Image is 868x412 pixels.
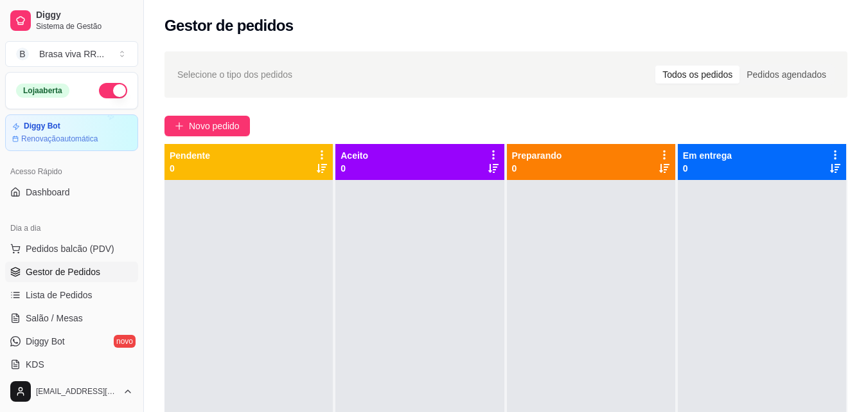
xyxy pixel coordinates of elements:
[26,242,114,255] span: Pedidos balcão (PDV)
[26,358,44,371] span: KDS
[5,262,138,282] a: Gestor de Pedidos
[16,48,29,60] span: B
[5,238,138,259] button: Pedidos balcão (PDV)
[5,331,138,352] a: Diggy Botnovo
[26,265,100,278] span: Gestor de Pedidos
[5,285,138,305] a: Lista de Pedidos
[24,121,60,131] article: Diggy Bot
[36,10,133,21] span: Diggy
[26,312,83,325] span: Salão / Mesas
[5,376,138,407] button: [EMAIL_ADDRESS][DOMAIN_NAME]
[21,134,98,144] article: Renovação automática
[683,149,732,162] p: Em entrega
[5,218,138,238] div: Dia a dia
[5,182,138,202] a: Dashboard
[26,335,65,348] span: Diggy Bot
[341,149,368,162] p: Aceito
[740,66,833,84] div: Pedidos agendados
[5,308,138,328] a: Salão / Mesas
[36,21,133,31] span: Sistema de Gestão
[5,161,138,182] div: Acesso Rápido
[26,186,70,199] span: Dashboard
[177,67,292,82] span: Selecione o tipo dos pedidos
[683,162,732,175] p: 0
[5,41,138,67] button: Select a team
[189,119,240,133] span: Novo pedido
[16,84,69,98] div: Loja aberta
[99,83,127,98] button: Alterar Status
[175,121,184,130] span: plus
[164,15,294,36] h2: Gestor de pedidos
[512,162,562,175] p: 0
[512,149,562,162] p: Preparando
[26,289,93,301] span: Lista de Pedidos
[164,116,250,136] button: Novo pedido
[5,354,138,375] a: KDS
[341,162,368,175] p: 0
[5,5,138,36] a: DiggySistema de Gestão
[36,386,118,397] span: [EMAIL_ADDRESS][DOMAIN_NAME]
[170,162,210,175] p: 0
[39,48,104,60] div: Brasa viva RR ...
[170,149,210,162] p: Pendente
[5,114,138,151] a: Diggy BotRenovaçãoautomática
[655,66,740,84] div: Todos os pedidos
